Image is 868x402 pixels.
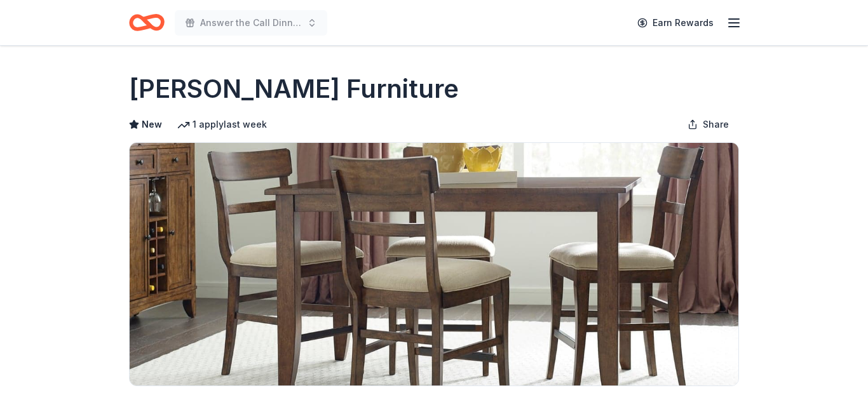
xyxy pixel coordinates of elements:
button: Answer the Call Dinner and Auction [175,10,327,36]
h1: [PERSON_NAME] Furniture [129,71,459,107]
a: Home [129,8,165,37]
button: Share [677,112,739,137]
span: Share [703,117,729,132]
img: Image for Jordan's Furniture [130,143,738,385]
div: 1 apply last week [177,117,267,132]
span: Answer the Call Dinner and Auction [200,15,302,30]
a: Earn Rewards [630,11,721,34]
span: New [142,117,162,132]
